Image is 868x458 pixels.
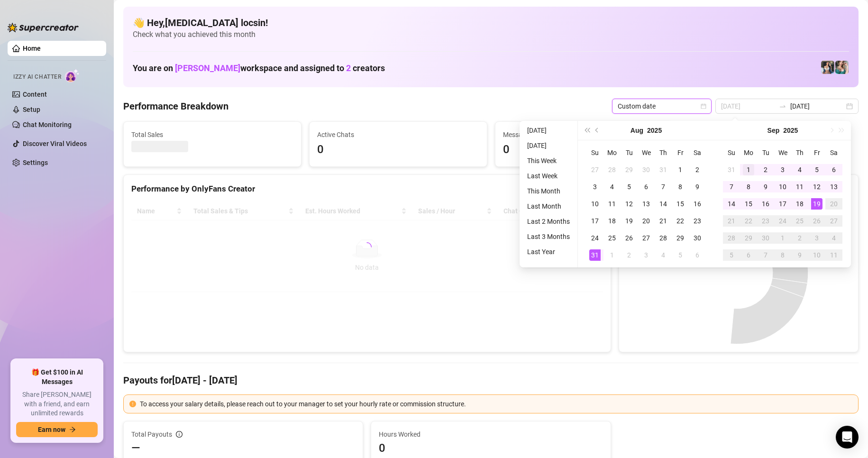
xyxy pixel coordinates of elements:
[828,232,840,244] div: 4
[16,422,98,437] button: Earn nowarrow-right
[133,16,849,29] h4: 👋 Hey, [MEDICAL_DATA] locsin !
[623,249,635,261] div: 2
[726,215,737,227] div: 21
[640,198,652,210] div: 13
[672,247,689,264] td: 2025-09-05
[623,215,635,227] div: 19
[757,247,774,264] td: 2025-10-07
[586,229,603,247] td: 2025-08-24
[640,181,652,192] div: 6
[828,164,840,175] div: 6
[808,212,825,229] td: 2025-09-26
[23,45,41,52] a: Home
[794,181,805,192] div: 11
[23,159,48,166] a: Settings
[16,368,98,386] span: 🎁 Get $100 in AI Messages
[689,212,706,229] td: 2025-08-23
[825,229,842,247] td: 2025-10-04
[692,164,703,175] div: 2
[606,181,618,192] div: 4
[794,249,805,261] div: 9
[743,198,754,210] div: 15
[630,121,643,140] button: Choose a month
[317,141,479,159] span: 0
[621,195,638,212] td: 2025-08-12
[606,198,618,210] div: 11
[777,181,788,192] div: 10
[606,164,618,175] div: 28
[623,198,635,210] div: 12
[379,429,603,440] span: Hours Worked
[603,247,621,264] td: 2025-09-01
[586,212,603,229] td: 2025-08-17
[692,181,703,192] div: 9
[317,129,479,140] span: Active Chats
[726,232,737,244] div: 28
[362,242,372,252] span: loading
[774,229,791,247] td: 2025-10-01
[675,249,686,261] div: 5
[675,215,686,227] div: 22
[808,178,825,195] td: 2025-09-12
[825,212,842,229] td: 2025-09-27
[721,101,775,111] input: Start date
[757,212,774,229] td: 2025-09-23
[808,195,825,212] td: 2025-09-19
[743,232,754,244] div: 29
[640,215,652,227] div: 20
[658,249,669,261] div: 4
[23,140,87,147] a: Discover Viral Videos
[740,144,757,161] th: Mo
[523,155,574,166] li: This Week
[586,161,603,178] td: 2025-07-27
[774,247,791,264] td: 2025-10-08
[808,161,825,178] td: 2025-09-05
[606,232,618,244] div: 25
[777,198,788,210] div: 17
[740,178,757,195] td: 2025-09-08
[777,249,788,261] div: 8
[692,232,703,244] div: 30
[131,183,603,195] div: Performance by OnlyFans Creator
[586,195,603,212] td: 2025-08-10
[655,195,672,212] td: 2025-08-14
[790,101,844,111] input: End date
[586,144,603,161] th: Su
[835,61,849,74] img: Zaddy
[131,440,140,456] span: —
[774,212,791,229] td: 2025-09-24
[760,164,771,175] div: 2
[586,178,603,195] td: 2025-08-03
[791,229,808,247] td: 2025-10-02
[689,144,706,161] th: Sa
[621,212,638,229] td: 2025-08-19
[743,249,754,261] div: 6
[757,178,774,195] td: 2025-09-09
[603,229,621,247] td: 2025-08-25
[723,247,740,264] td: 2025-10-05
[808,247,825,264] td: 2025-10-10
[638,161,655,178] td: 2025-07-30
[774,144,791,161] th: We
[133,63,385,73] h1: You are on workspace and assigned to creators
[65,69,80,82] img: AI Chatter
[672,195,689,212] td: 2025-08-15
[16,390,98,418] span: Share [PERSON_NAME] with a friend, and earn unlimited rewards
[38,426,65,433] span: Earn now
[723,195,740,212] td: 2025-09-14
[603,161,621,178] td: 2025-07-28
[69,426,76,433] span: arrow-right
[794,164,805,175] div: 4
[523,231,574,242] li: Last 3 Months
[808,144,825,161] th: Fr
[726,181,737,192] div: 7
[623,181,635,192] div: 5
[828,249,840,261] div: 11
[825,161,842,178] td: 2025-09-06
[779,102,786,110] span: swap-right
[621,247,638,264] td: 2025-09-02
[723,144,740,161] th: Su
[791,212,808,229] td: 2025-09-25
[791,178,808,195] td: 2025-09-11
[523,170,574,182] li: Last Week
